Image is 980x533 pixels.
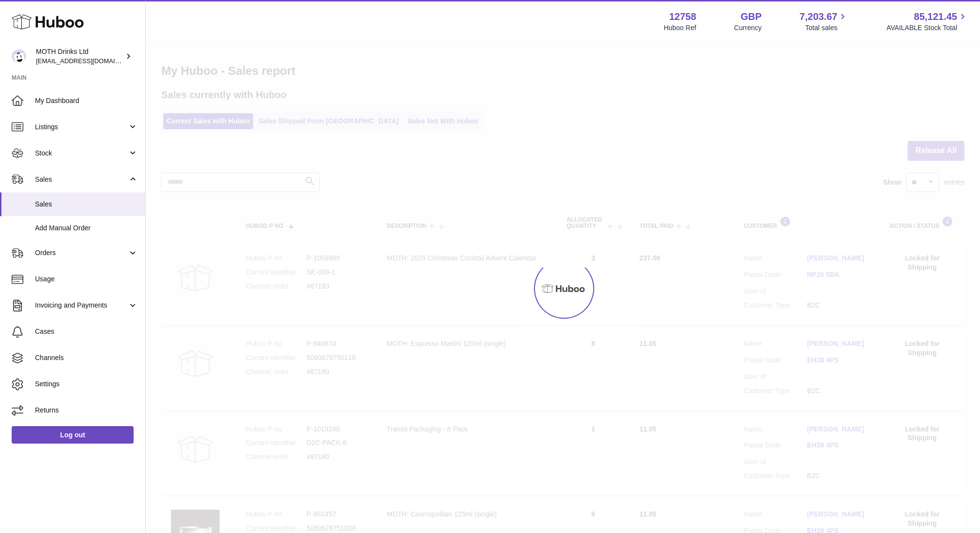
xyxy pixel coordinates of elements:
strong: 12758 [669,10,696,23]
span: 7,203.67 [800,10,838,23]
span: 85,121.45 [914,10,957,23]
span: Orders [35,248,128,258]
span: Invoicing and Payments [35,301,128,310]
span: Add Manual Order [35,224,138,233]
a: Log out [12,426,134,444]
span: Sales [35,175,128,184]
span: Total sales [805,23,848,33]
a: 85,121.45 AVAILABLE Stock Total [886,10,968,33]
div: Currency [734,23,762,33]
span: My Dashboard [35,96,138,105]
div: Huboo Ref [664,23,696,33]
div: MOTH Drinks Ltd [36,47,123,66]
span: Channels [35,353,138,362]
span: Sales [35,200,138,209]
a: 7,203.67 Total sales [800,10,849,33]
span: Stock [35,149,128,158]
span: Usage [35,275,138,284]
span: Settings [35,379,138,389]
span: Cases [35,327,138,336]
img: orders@mothdrinks.com [12,49,26,64]
span: [EMAIL_ADDRESS][DOMAIN_NAME] [36,57,143,65]
span: AVAILABLE Stock Total [886,23,968,33]
span: Listings [35,122,128,132]
strong: GBP [740,10,761,23]
span: Returns [35,406,138,415]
